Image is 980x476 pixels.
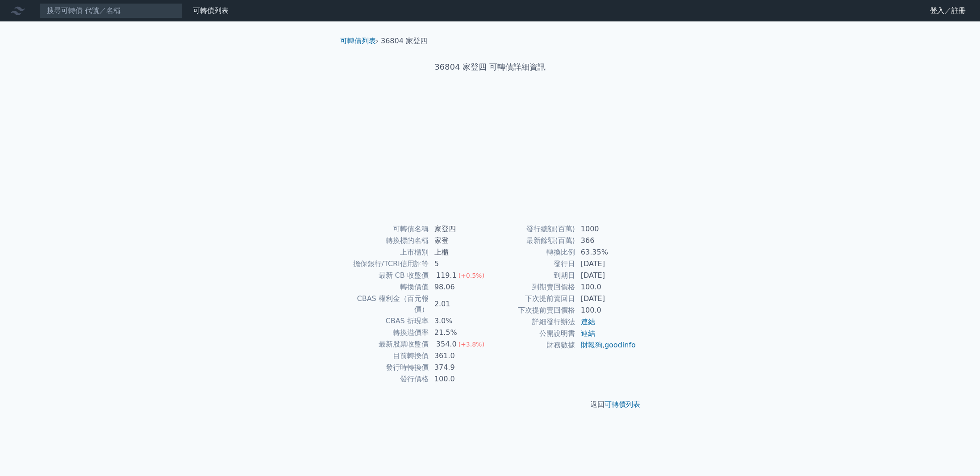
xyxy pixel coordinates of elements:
[429,362,490,373] td: 374.9
[381,36,427,46] li: 36804 家登四
[575,305,637,316] td: 100.0
[344,338,429,350] td: 最新股票收盤價
[434,270,459,281] div: 119.1
[575,258,637,270] td: [DATE]
[344,246,429,258] td: 上市櫃別
[344,362,429,373] td: 發行時轉換價
[429,315,490,327] td: 3.0%
[581,317,595,326] a: 連結
[429,258,490,270] td: 5
[490,281,575,293] td: 到期賣回價格
[490,258,575,270] td: 發行日
[344,270,429,281] td: 最新 CB 收盤價
[575,281,637,293] td: 100.0
[344,235,429,246] td: 轉換標的名稱
[429,246,490,258] td: 上櫃
[344,315,429,327] td: CBAS 折現率
[923,4,973,18] a: 登入／註冊
[344,293,429,315] td: CBAS 權利金（百元報價）
[193,6,229,15] a: 可轉債列表
[340,37,376,45] a: 可轉債列表
[429,235,490,246] td: 家登
[575,235,637,246] td: 366
[490,328,575,339] td: 公開說明書
[490,223,575,235] td: 發行總額(百萬)
[605,400,640,409] a: 可轉債列表
[429,293,490,315] td: 2.01
[344,327,429,338] td: 轉換溢價率
[575,339,637,351] td: ,
[429,223,490,235] td: 家登四
[344,258,429,270] td: 擔保銀行/TCRI信用評等
[575,223,637,235] td: 1000
[490,305,575,316] td: 下次提前賣回價格
[459,341,484,348] span: (+3.8%)
[340,36,379,46] li: ›
[605,341,636,349] a: goodinfo
[39,3,182,18] input: 搜尋可轉債 代號／名稱
[575,270,637,281] td: [DATE]
[490,235,575,246] td: 最新餘額(百萬)
[490,293,575,305] td: 下次提前賣回日
[581,329,595,338] a: 連結
[344,223,429,235] td: 可轉債名稱
[429,350,490,362] td: 361.0
[344,281,429,293] td: 轉換價值
[344,373,429,385] td: 發行價格
[575,293,637,305] td: [DATE]
[490,246,575,258] td: 轉換比例
[459,272,484,279] span: (+0.5%)
[581,341,602,349] a: 財報狗
[575,246,637,258] td: 63.35%
[429,327,490,338] td: 21.5%
[429,373,490,385] td: 100.0
[490,270,575,281] td: 到期日
[344,350,429,362] td: 目前轉換價
[490,339,575,351] td: 財務數據
[490,316,575,328] td: 詳細發行辦法
[434,339,459,350] div: 354.0
[333,61,647,73] h1: 36804 家登四 可轉債詳細資訊
[429,281,490,293] td: 98.06
[333,399,647,410] p: 返回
